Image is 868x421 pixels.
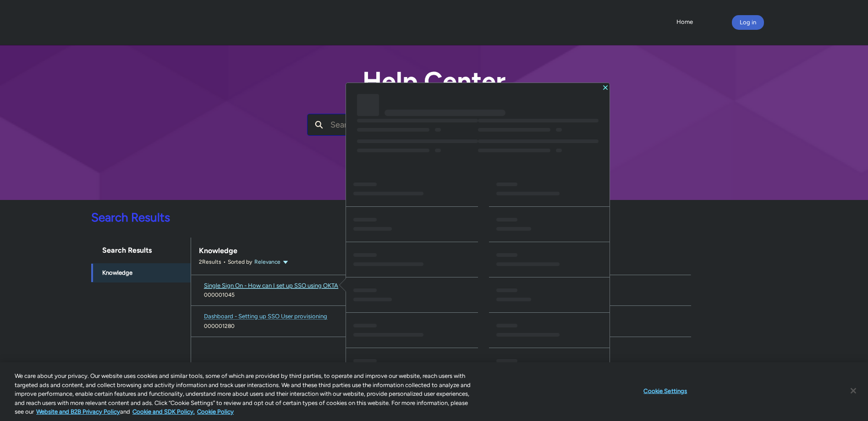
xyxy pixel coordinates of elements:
[36,408,120,415] a: More information about our cookie policy., opens in a new tab
[221,259,228,265] span: •
[330,114,560,135] input: Search for articles, cases, videos...
[221,257,289,266] div: Sorted by
[602,84,609,90] button: Close
[199,258,221,266] p: 2 Results
[197,408,234,415] a: Cookie Policy
[199,246,683,255] div: Knowledge
[204,291,235,299] lightning-formatted-text: 000001045
[91,238,191,263] h1: Search Results
[204,313,327,320] span: Dashboard - Setting up SSO User provisioning
[102,268,132,277] span: Knowledge
[307,67,561,95] h2: Help Center
[132,408,195,415] a: Cookie and SDK Policy.
[843,381,863,401] button: Close
[637,382,694,400] button: Cookie Settings
[204,282,338,289] span: Single Sign On - How can I set up SSO using OKTA
[674,15,695,29] a: Home
[15,371,478,416] div: We care about your privacy. Our website uses cookies and similar tools, some of which are provide...
[5,209,691,227] p: Search Results
[204,322,235,330] lightning-formatted-text: 000001280
[254,257,289,266] button: Relevance
[732,15,764,30] button: Log in
[91,263,191,283] a: Knowledge
[308,114,330,135] button: Search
